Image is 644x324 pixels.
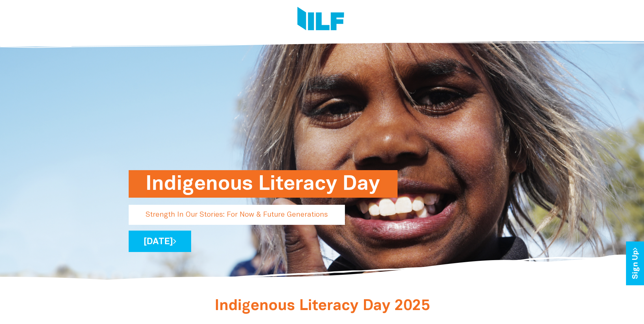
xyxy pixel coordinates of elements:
img: Logo [297,7,344,32]
h1: Indigenous Literacy Day [146,170,381,198]
p: Strength In Our Stories: For Now & Future Generations [129,205,345,225]
span: Indigenous Literacy Day 2025 [215,299,430,313]
a: [DATE] [129,231,191,252]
